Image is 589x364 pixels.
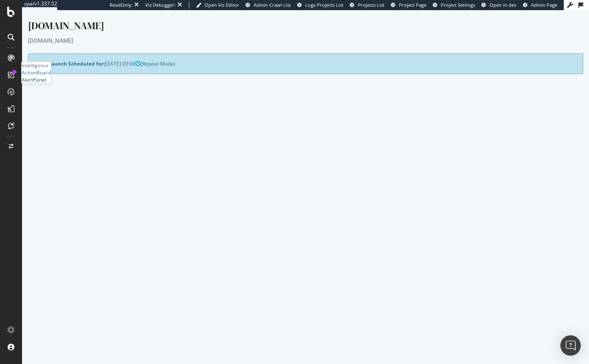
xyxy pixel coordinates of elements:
span: Project Page [399,2,426,8]
span: Admin Crawl List [254,2,291,8]
span: [DATE] 09:00 [83,50,119,57]
div: [DOMAIN_NAME] [6,8,561,26]
span: Admin Page [531,2,557,8]
a: Open in dev [481,2,517,8]
a: ActionBoard [22,69,51,76]
span: Project Settings [441,2,475,8]
a: AlertPanel [22,76,46,83]
a: Logs Projects List [297,2,343,8]
span: Logs Projects List [305,2,343,8]
span: Projects List [358,2,384,8]
div: Intelligence [22,62,51,69]
a: Projects List [350,2,384,8]
strong: Next Launch Scheduled for: [13,50,83,57]
a: Open Viz Editor [196,2,239,8]
div: Viz Debugger: [145,2,176,8]
a: Project Settings [433,2,475,8]
a: Admin Page [523,2,557,8]
a: Project Page [391,2,426,8]
div: (Repeat Mode) [6,43,561,64]
span: Open in dev [489,2,517,8]
span: Open Viz Editor [205,2,239,8]
div: Open Intercom Messenger [560,335,581,356]
div: [DOMAIN_NAME] [6,26,561,35]
a: Admin Crawl List [246,2,291,8]
div: ReadOnly: [110,2,133,8]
